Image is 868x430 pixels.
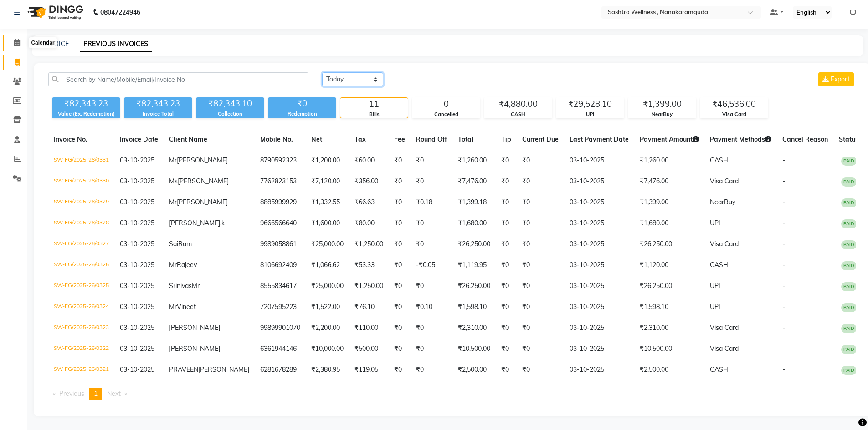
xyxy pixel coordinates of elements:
span: UPI [710,282,720,290]
div: ₹0 [268,97,336,110]
div: Visa Card [700,111,768,118]
div: Calendar [29,37,56,48]
td: ₹1,260.00 [634,150,704,172]
span: - [782,344,785,353]
td: 03-10-2025 [564,276,634,297]
span: 1 [94,390,98,398]
td: SW-FG/2025-26/0328 [48,213,114,234]
td: ₹0 [389,150,411,172]
td: ₹25,000.00 [306,234,349,255]
td: ₹0 [517,359,564,380]
td: 03-10-2025 [564,213,634,234]
td: ₹2,380.95 [306,359,349,380]
td: 03-10-2025 [564,234,634,255]
span: Sai [169,240,178,248]
span: 03-10-2025 [120,177,154,185]
td: ₹80.00 [349,213,389,234]
span: PRAVEEN [169,365,198,374]
td: ₹0 [517,192,564,213]
span: PAID [841,157,857,166]
td: 9989058861 [255,234,306,255]
span: Visa Card [710,177,739,185]
td: 8885999929 [255,192,306,213]
td: ₹0 [411,339,452,359]
span: PAID [841,177,857,187]
span: 03-10-2025 [120,198,154,206]
span: PAID [841,198,857,207]
td: SW-FG/2025-26/0329 [48,192,114,213]
span: PAID [841,240,857,249]
span: Ram [178,240,192,248]
nav: Pagination [48,388,856,400]
span: Export [831,75,850,83]
span: - [782,177,785,185]
td: ₹1,250.00 [349,276,389,297]
span: - [782,303,785,311]
span: Cancel Reason [782,135,828,143]
td: ₹0 [411,171,452,192]
span: Payment Amount [640,135,699,143]
span: Mobile No. [260,135,293,143]
td: ₹1,598.10 [452,297,496,318]
span: PAID [841,324,857,333]
td: 8106692409 [255,255,306,276]
td: ₹2,500.00 [452,359,496,380]
span: NearBuy [710,198,735,206]
span: - [782,282,785,290]
span: CASH [710,365,728,374]
span: - [782,219,785,227]
span: Client Name [169,135,207,143]
span: Round Off [416,135,447,143]
span: Mr [169,198,177,206]
td: ₹1,600.00 [306,213,349,234]
td: 6361944146 [255,339,306,359]
td: ₹7,476.00 [634,171,704,192]
td: ₹0 [411,359,452,380]
div: Value (Ex. Redemption) [52,110,120,118]
span: - [782,324,785,332]
td: 03-10-2025 [564,318,634,339]
div: CASH [484,111,552,118]
span: Status [839,135,858,143]
td: ₹10,500.00 [634,339,704,359]
span: CASH [710,261,728,269]
span: Previous [59,390,84,398]
td: ₹7,120.00 [306,171,349,192]
span: Mr [169,303,177,311]
td: ₹2,500.00 [634,359,704,380]
td: ₹0 [517,255,564,276]
span: 03-10-2025 [120,324,154,332]
td: SW-FG/2025-26/0324 [48,297,114,318]
span: CASH [710,156,728,164]
span: UPI [710,219,720,227]
td: ₹0 [517,171,564,192]
div: ₹46,536.00 [700,98,768,111]
td: ₹0 [496,318,517,339]
button: Export [818,72,854,86]
td: ₹0 [411,276,452,297]
td: 7762823153 [255,171,306,192]
td: ₹10,000.00 [306,339,349,359]
span: PAID [841,366,857,375]
div: Collection [196,110,264,118]
span: Fee [394,135,405,143]
td: ₹500.00 [349,339,389,359]
td: ₹0 [517,234,564,255]
span: Tax [354,135,366,143]
td: ₹10,500.00 [452,339,496,359]
td: SW-FG/2025-26/0327 [48,234,114,255]
td: 99899901070 [255,318,306,339]
span: 03-10-2025 [120,261,154,269]
td: ₹76.10 [349,297,389,318]
td: ₹1,680.00 [634,213,704,234]
td: ₹0 [496,297,517,318]
td: ₹1,120.00 [634,255,704,276]
div: UPI [556,111,624,118]
td: 03-10-2025 [564,359,634,380]
td: ₹1,522.00 [306,297,349,318]
a: PREVIOUS INVOICES [80,36,152,52]
span: 03-10-2025 [120,156,154,164]
td: ₹0 [411,213,452,234]
td: ₹0 [389,171,411,192]
span: [PERSON_NAME] [177,156,228,164]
